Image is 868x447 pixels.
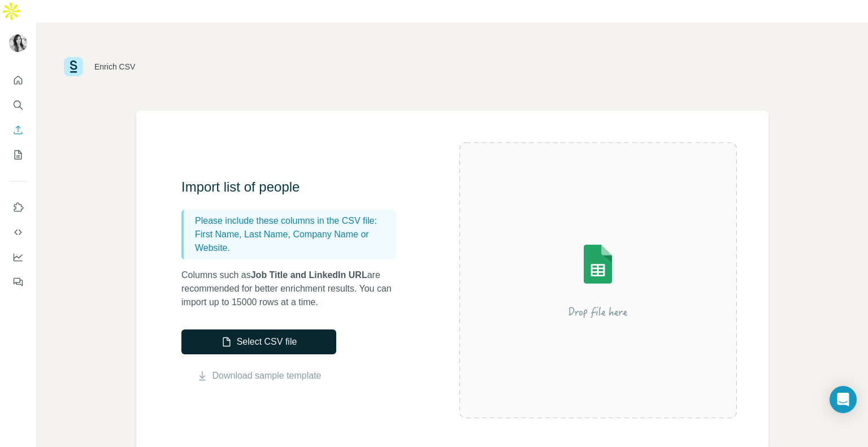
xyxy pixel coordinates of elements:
p: Columns such as are recommended for better enrichment results. You can import up to 15000 rows at... [181,268,407,309]
p: First Name, Last Name, Company Name or Website. [195,228,392,255]
button: Search [9,95,27,115]
button: Select CSV file [181,329,336,354]
button: Download sample template [181,369,336,383]
img: Surfe Logo [64,57,83,76]
button: Dashboard [9,247,27,267]
span: Job Title and LinkedIn URL [251,270,367,280]
img: Avatar [9,34,27,52]
button: Feedback [9,272,27,292]
button: Enrich CSV [9,120,27,140]
button: My lists [9,145,27,165]
button: Use Surfe API [9,222,27,242]
a: Download sample template [212,369,322,383]
div: Enrich CSV [94,61,135,72]
h3: Import list of people [181,178,407,196]
img: Surfe Illustration - Drop file here or select below [496,212,700,348]
p: Please include these columns in the CSV file: [195,214,392,228]
button: Use Surfe on LinkedIn [9,197,27,218]
div: Open Intercom Messenger [830,386,857,413]
button: Quick start [9,70,27,90]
